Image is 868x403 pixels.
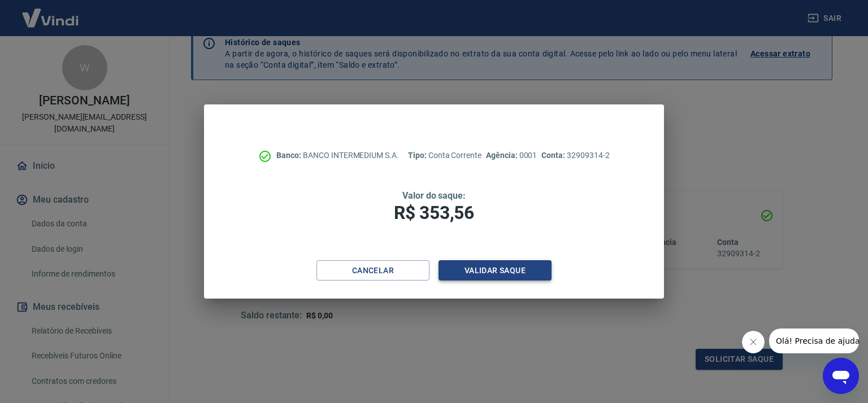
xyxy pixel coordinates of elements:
[394,202,474,224] span: R$ 353,56
[486,151,519,160] span: Agência:
[486,150,537,161] p: 0001
[769,328,859,353] iframe: Mensagem da empresa
[541,151,567,160] span: Conta:
[276,151,303,160] span: Banco:
[408,151,428,160] span: Tipo:
[823,358,859,394] iframe: Botão para abrir a janela de mensagens
[402,190,466,201] span: Valor do saque:
[742,331,765,353] iframe: Fechar mensagem
[7,8,95,17] span: Olá! Precisa de ajuda?
[439,260,552,281] button: Validar saque
[408,150,481,161] p: Conta Corrente
[276,150,399,161] p: BANCO INTERMEDIUM S.A.
[316,260,429,281] button: Cancelar
[541,150,609,161] p: 32909314-2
